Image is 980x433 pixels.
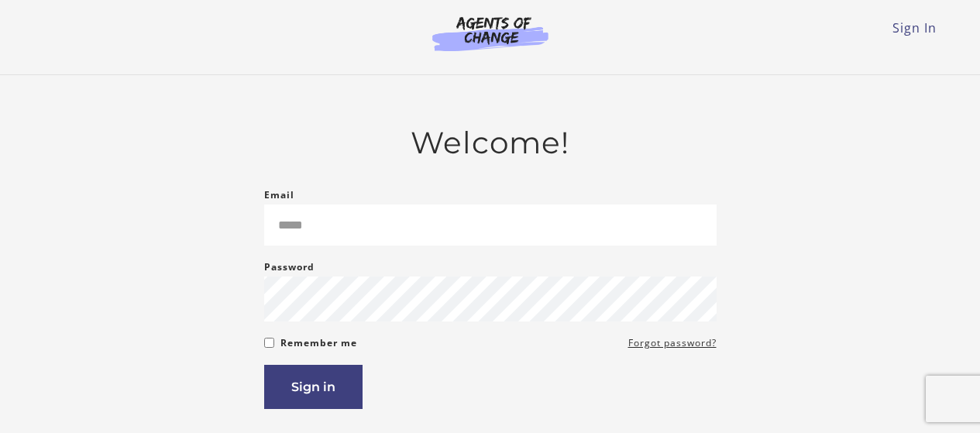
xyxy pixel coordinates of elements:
[264,365,363,409] button: Sign in
[264,125,717,161] h2: Welcome!
[264,258,315,277] label: Password
[280,334,357,352] label: Remember me
[892,19,937,36] a: Sign In
[264,186,294,204] label: Email
[416,15,565,51] img: Agents of Change Logo
[628,334,717,352] a: Forgot password?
